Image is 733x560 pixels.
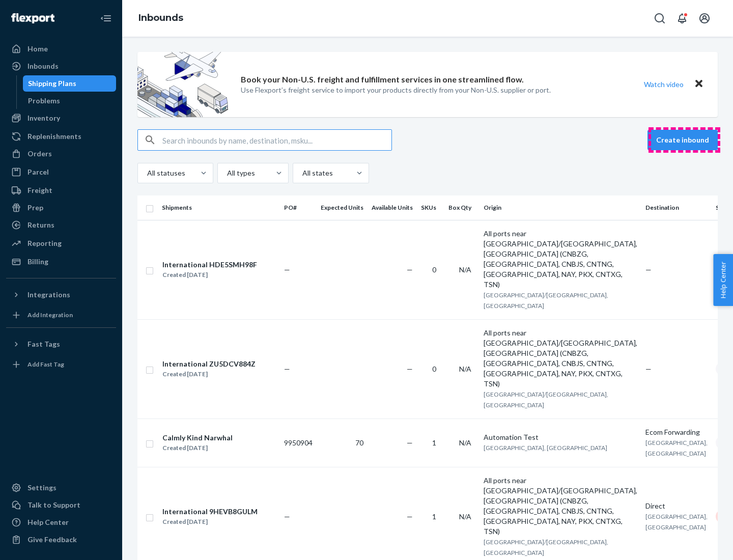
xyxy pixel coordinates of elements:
div: Ecom Forwarding [645,427,708,437]
input: All statuses [146,168,147,178]
div: Orders [27,149,52,159]
span: — [645,265,652,274]
button: Integrations [6,287,116,303]
th: PO# [280,195,317,220]
span: [GEOGRAPHIC_DATA]/[GEOGRAPHIC_DATA], [GEOGRAPHIC_DATA] [484,538,608,556]
span: — [407,438,413,447]
div: Inbounds [27,61,59,71]
input: All types [226,168,227,178]
div: Give Feedback [27,535,77,545]
ol: breadcrumbs [130,4,191,33]
span: [GEOGRAPHIC_DATA]/[GEOGRAPHIC_DATA], [GEOGRAPHIC_DATA] [484,291,608,310]
span: N/A [459,512,471,521]
a: Prep [6,200,116,216]
button: Watch video [637,77,690,92]
div: Problems [28,96,60,106]
span: — [407,365,413,373]
span: [GEOGRAPHIC_DATA], [GEOGRAPHIC_DATA] [645,439,708,457]
span: [GEOGRAPHIC_DATA]/[GEOGRAPHIC_DATA], [GEOGRAPHIC_DATA] [484,390,608,409]
td: 9950904 [280,418,317,467]
div: Add Fast Tag [27,360,64,369]
img: Flexport logo [11,13,54,23]
a: Inbounds [138,12,183,23]
a: Inbounds [6,58,116,74]
a: Inventory [6,110,116,126]
div: Help Center [27,517,69,527]
span: — [284,365,290,373]
a: Talk to Support [6,497,116,513]
div: Parcel [27,167,49,177]
div: All ports near [GEOGRAPHIC_DATA]/[GEOGRAPHIC_DATA], [GEOGRAPHIC_DATA] (CNBZG, [GEOGRAPHIC_DATA], ... [484,229,637,290]
div: All ports near [GEOGRAPHIC_DATA]/[GEOGRAPHIC_DATA], [GEOGRAPHIC_DATA] (CNBZG, [GEOGRAPHIC_DATA], ... [484,328,637,389]
div: Talk to Support [27,500,80,510]
div: International 9HEVB8GULM [162,507,258,517]
button: Close Navigation [96,8,116,29]
span: N/A [459,438,471,447]
span: 0 [432,265,436,274]
div: Direct [645,501,708,511]
button: Close [692,77,706,92]
div: Returns [27,220,54,230]
th: SKUs [417,195,444,220]
span: 0 [432,365,436,373]
span: 1 [432,438,436,447]
span: 70 [355,438,363,447]
div: Reporting [27,238,62,248]
button: Help Center [713,254,733,306]
div: Automation Test [484,432,637,442]
span: N/A [459,365,471,373]
button: Give Feedback [6,531,116,548]
button: Open notifications [672,8,692,29]
span: — [407,265,413,274]
th: Destination [641,195,712,220]
div: Created [DATE] [162,270,257,280]
span: [GEOGRAPHIC_DATA], [GEOGRAPHIC_DATA] [484,444,607,452]
input: All states [301,168,302,178]
th: Origin [480,195,641,220]
div: Shipping Plans [28,78,76,89]
div: International HDE5SMH98F [162,260,257,270]
a: Problems [23,93,117,109]
a: Reporting [6,235,116,251]
div: Billing [27,257,48,267]
span: 1 [432,512,436,521]
div: Created [DATE] [162,517,258,527]
th: Box Qty [444,195,480,220]
span: — [645,365,652,373]
div: Calmly Kind Narwhal [162,433,233,443]
a: Returns [6,217,116,233]
a: Add Integration [6,307,116,323]
span: [GEOGRAPHIC_DATA], [GEOGRAPHIC_DATA] [645,513,708,531]
div: Add Integration [27,311,73,319]
p: Use Flexport’s freight service to import your products directly from your Non-U.S. supplier or port. [241,85,551,95]
div: Freight [27,185,52,195]
span: N/A [459,265,471,274]
div: Created [DATE] [162,443,233,453]
th: Available Units [368,195,417,220]
div: Settings [27,483,57,493]
button: Create inbound [647,130,718,150]
a: Billing [6,254,116,270]
a: Parcel [6,164,116,180]
a: Settings [6,480,116,496]
a: Home [6,41,116,57]
span: — [407,512,413,521]
a: Replenishments [6,128,116,145]
button: Open account menu [694,8,715,29]
button: Open Search Box [650,8,670,29]
th: Expected Units [317,195,368,220]
input: Search inbounds by name, destination, msku... [162,130,391,150]
span: — [284,512,290,521]
div: Home [27,44,48,54]
div: All ports near [GEOGRAPHIC_DATA]/[GEOGRAPHIC_DATA], [GEOGRAPHIC_DATA] (CNBZG, [GEOGRAPHIC_DATA], ... [484,475,637,537]
p: Book your Non-U.S. freight and fulfillment services in one streamlined flow. [241,74,524,86]
div: Replenishments [27,131,81,142]
span: — [284,265,290,274]
div: Inventory [27,113,60,123]
a: Shipping Plans [23,75,117,92]
div: Created [DATE] [162,369,256,379]
a: Freight [6,182,116,199]
th: Shipments [158,195,280,220]
button: Fast Tags [6,336,116,352]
